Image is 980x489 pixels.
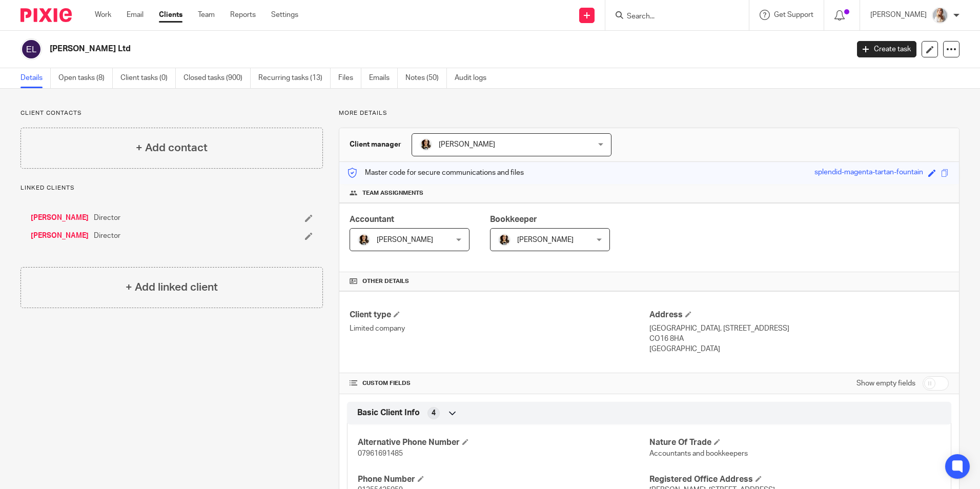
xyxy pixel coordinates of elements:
span: 07961691485 [358,450,403,457]
span: Director [94,231,120,241]
span: [PERSON_NAME] [517,236,574,243]
h3: Client manager [350,139,401,150]
span: Basic Client Info [357,407,420,418]
h2: [PERSON_NAME] Ltd [50,44,683,54]
img: Pixie [21,8,72,22]
a: Audit logs [455,68,494,88]
img: svg%3E [21,38,42,60]
p: Client contacts [21,109,323,117]
a: Notes (50) [405,68,447,88]
div: splendid-magenta-tartan-fountain [814,167,923,179]
a: Settings [271,10,298,20]
a: Create task [857,41,916,57]
p: [PERSON_NAME] [870,10,927,20]
p: CO16 8HA [649,334,949,344]
p: More details [339,109,959,117]
span: [PERSON_NAME] [377,236,433,243]
span: Accountants and bookkeepers [649,450,748,457]
p: [GEOGRAPHIC_DATA] [649,344,949,354]
span: Accountant [350,215,394,223]
p: Limited company [350,323,649,334]
img: 2020-11-15%2017.26.54-1.jpg [420,138,432,151]
a: Closed tasks (900) [183,68,251,88]
span: Bookkeeper [490,215,537,223]
h4: Nature Of Trade [649,437,941,448]
h4: Client type [350,310,649,320]
a: Emails [369,68,398,88]
span: [PERSON_NAME] [439,141,495,148]
a: Clients [159,10,182,20]
a: Recurring tasks (13) [258,68,331,88]
p: [GEOGRAPHIC_DATA], [STREET_ADDRESS] [649,323,949,334]
span: Get Support [774,11,813,18]
img: IMG_9968.jpg [932,7,948,24]
p: Linked clients [21,184,323,192]
h4: CUSTOM FIELDS [350,379,649,388]
h4: Address [649,310,949,320]
a: Files [338,68,361,88]
h4: Registered Office Address [649,474,941,485]
span: Director [94,213,120,223]
a: Team [198,10,215,20]
h4: Alternative Phone Number [358,437,649,448]
img: 2020-11-15%2017.26.54-1.jpg [358,234,370,246]
h4: + Add linked client [126,279,218,295]
a: [PERSON_NAME] [31,213,89,223]
h4: Phone Number [358,474,649,485]
span: 4 [432,408,436,418]
a: Client tasks (0) [120,68,176,88]
a: Work [95,10,111,20]
a: [PERSON_NAME] [31,231,89,241]
a: Email [127,10,144,20]
span: Other details [362,277,409,286]
a: Open tasks (8) [58,68,113,88]
input: Search [626,12,718,22]
label: Show empty fields [856,378,915,389]
img: 2020-11-15%2017.26.54-1.jpg [498,234,511,246]
span: Team assignments [362,189,423,197]
p: Master code for secure communications and files [347,168,524,178]
a: Reports [230,10,256,20]
h4: + Add contact [136,140,208,156]
a: Details [21,68,51,88]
